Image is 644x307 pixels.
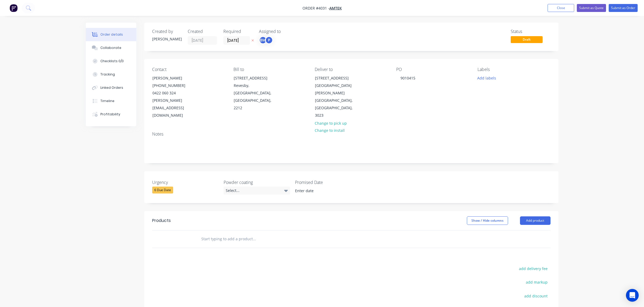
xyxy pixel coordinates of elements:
div: Open Intercom Messenger [626,289,639,302]
div: Tracking [100,72,115,77]
div: Bill to [233,67,306,72]
span: Draft [511,36,543,43]
div: Linked Orders [100,85,123,90]
button: Tracking [86,68,136,81]
button: Change to install [312,127,347,134]
button: Add labels [475,74,499,81]
button: Order details [86,28,136,41]
div: [PERSON_NAME] [152,36,181,42]
img: Factory [10,4,18,12]
div: Notes [152,132,551,137]
button: Add product [520,216,551,225]
button: Change to pick up [312,119,349,127]
div: 6 Due Date [152,187,173,194]
button: Checklists 0/0 [86,54,136,68]
button: Linked Orders [86,81,136,94]
button: Submit as Order [609,4,638,12]
div: [PHONE_NUMBER] [152,82,197,89]
div: Collaborate [100,45,121,50]
button: Timeline [86,94,136,108]
div: Deliver to [315,67,387,72]
div: Created [188,29,217,34]
div: Products [152,217,171,224]
div: Assigned to [259,29,312,34]
a: Amtek [329,6,342,11]
div: [PERSON_NAME][EMAIL_ADDRESS][DOMAIN_NAME] [152,97,197,119]
div: P [265,36,273,44]
label: Urgency [152,179,219,186]
div: [PERSON_NAME] [152,74,197,82]
div: Revesby, [GEOGRAPHIC_DATA], [GEOGRAPHIC_DATA], 2212 [234,82,278,112]
div: [STREET_ADDRESS][GEOGRAPHIC_DATA][PERSON_NAME][GEOGRAPHIC_DATA], [GEOGRAPHIC_DATA], 3023 [310,74,364,119]
button: BMP [259,36,273,44]
label: Promised Date [295,179,361,186]
button: Submit as Quote [577,4,606,12]
button: Show / Hide columns [467,216,508,225]
div: [STREET_ADDRESS]Revesby, [GEOGRAPHIC_DATA], [GEOGRAPHIC_DATA], 2212 [229,74,282,112]
div: Checklists 0/0 [100,59,124,64]
div: Labels [477,67,550,72]
button: add delivery fee [516,265,551,272]
div: PO [396,67,469,72]
div: Required [223,29,253,34]
label: Powder coating [224,179,290,186]
span: Order #4031 - [302,6,329,11]
div: [STREET_ADDRESS] [315,74,359,82]
input: Enter date [291,187,357,195]
div: Profitability [100,112,120,117]
button: Profitability [86,108,136,121]
div: Timeline [100,99,114,103]
div: [STREET_ADDRESS] [234,74,278,82]
button: Collaborate [86,41,136,54]
button: add discount [522,292,551,299]
div: Select... [224,187,290,195]
button: add markup [523,279,551,286]
div: Created by [152,29,181,34]
div: Order details [100,32,123,37]
div: 0422 060 324 [152,89,197,97]
input: Start typing to add a product... [201,234,307,244]
div: Contact [152,67,225,72]
button: Close [548,4,574,12]
div: [GEOGRAPHIC_DATA][PERSON_NAME][GEOGRAPHIC_DATA], [GEOGRAPHIC_DATA], 3023 [315,82,359,119]
div: 9010415 [396,74,420,82]
div: [PERSON_NAME][PHONE_NUMBER]0422 060 324[PERSON_NAME][EMAIL_ADDRESS][DOMAIN_NAME] [148,74,201,119]
div: Status [511,29,551,34]
div: BM [259,36,267,44]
